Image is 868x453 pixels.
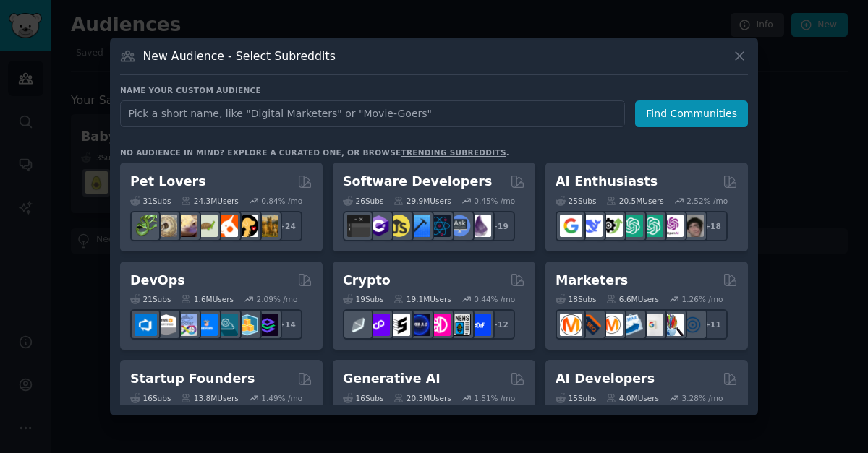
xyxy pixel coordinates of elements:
div: + 12 [485,309,515,340]
img: AskComputerScience [448,215,471,237]
img: OpenAIDev [661,215,684,237]
h2: AI Developers [556,370,655,388]
img: bigseo [580,314,603,336]
div: 29.9M Users [393,196,451,206]
img: elixir [469,215,491,237]
div: 13.8M Users [181,393,238,403]
img: chatgpt_promptDesign [621,215,643,237]
img: AskMarketing [600,314,623,336]
h3: Name your custom audience [120,85,748,95]
div: 0.84 % /mo [261,196,302,206]
div: 20.5M Users [606,196,663,206]
h2: Crypto [343,272,391,290]
img: ArtificalIntelligence [681,215,704,237]
img: ethstaker [388,314,410,336]
div: 16 Sub s [343,393,383,403]
img: 0xPolygon [367,314,390,336]
img: herpetology [135,215,157,237]
div: 1.51 % /mo [474,393,515,403]
div: 31 Sub s [130,196,171,206]
div: 15 Sub s [556,393,596,403]
img: DeepSeek [580,215,603,237]
img: dogbreed [256,215,278,237]
div: 6.6M Users [606,294,659,304]
div: 21 Sub s [130,294,171,304]
img: content_marketing [560,314,582,336]
img: turtle [195,215,218,237]
img: PetAdvice [236,215,258,237]
h2: Generative AI [343,370,441,388]
div: 25 Sub s [556,196,596,206]
div: + 19 [485,211,515,241]
img: PlatformEngineers [256,314,278,336]
img: web3 [408,314,430,336]
div: + 14 [272,309,302,340]
div: 18 Sub s [556,294,596,304]
h3: New Audience - Select Subreddits [143,48,336,64]
button: Find Communities [635,100,748,127]
img: OnlineMarketing [681,314,704,336]
img: Docker_DevOps [175,314,197,336]
div: 2.52 % /mo [686,196,728,206]
div: 19 Sub s [343,294,383,304]
img: DevOpsLinks [195,314,218,336]
div: 2.09 % /mo [257,294,298,304]
img: ethfinance [347,314,370,336]
div: No audience in mind? Explore a curated one, or browse . [120,147,509,158]
img: learnjavascript [388,215,410,237]
div: 4.0M Users [606,393,659,403]
img: chatgpt_prompts_ [641,215,663,237]
img: AItoolsCatalog [600,215,623,237]
img: Emailmarketing [621,314,643,336]
div: 16 Sub s [130,393,171,403]
h2: Startup Founders [130,370,255,388]
div: 1.26 % /mo [682,294,723,304]
img: cockatiel [216,215,238,237]
h2: AI Enthusiasts [556,173,658,191]
img: platformengineering [216,314,238,336]
div: 24.3M Users [181,196,238,206]
div: 20.3M Users [393,393,451,403]
h2: Marketers [556,272,628,290]
img: defi_ [469,314,491,336]
img: csharp [367,215,390,237]
img: AWS_Certified_Experts [155,314,177,336]
h2: Pet Lovers [130,173,206,191]
img: reactnative [428,215,451,237]
div: 1.49 % /mo [261,393,302,403]
img: azuredevops [135,314,157,336]
input: Pick a short name, like "Digital Marketers" or "Movie-Goers" [120,100,625,127]
img: defiblockchain [428,314,451,336]
div: 26 Sub s [343,196,383,206]
div: + 11 [697,309,728,340]
img: aws_cdk [236,314,258,336]
h2: DevOps [130,272,185,290]
a: trending subreddits [401,148,506,157]
img: googleads [641,314,663,336]
div: 3.28 % /mo [682,393,723,403]
h2: Software Developers [343,173,492,191]
div: + 24 [272,211,302,241]
div: 0.44 % /mo [474,294,515,304]
img: software [347,215,370,237]
img: MarketingResearch [661,314,684,336]
div: 19.1M Users [393,294,451,304]
div: 1.6M Users [181,294,234,304]
div: 0.45 % /mo [474,196,515,206]
img: ballpython [155,215,177,237]
img: leopardgeckos [175,215,197,237]
img: iOSProgramming [408,215,430,237]
div: + 18 [697,211,728,241]
img: CryptoNews [448,314,471,336]
img: GoogleGeminiAI [560,215,582,237]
